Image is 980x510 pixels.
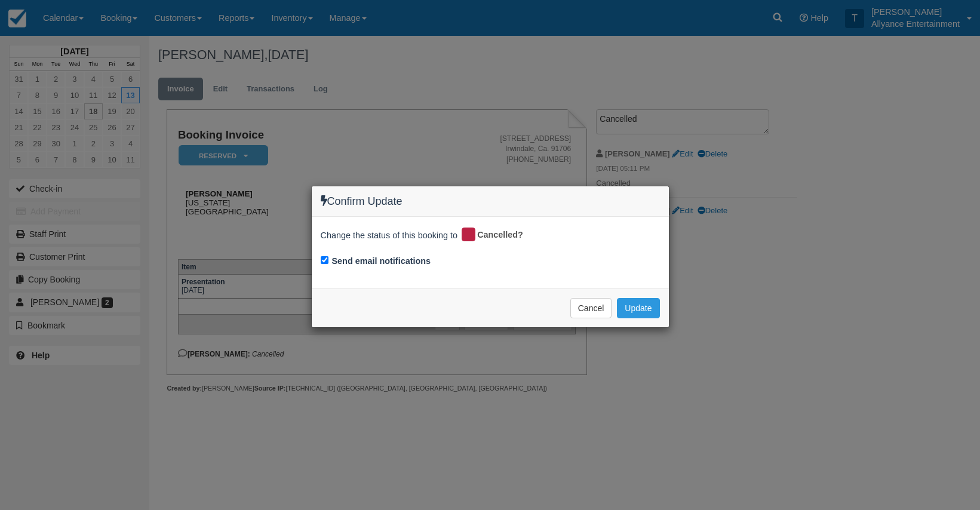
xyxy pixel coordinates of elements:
label: Send email notifications [332,255,431,268]
h4: Confirm Update [321,195,660,208]
button: Update [617,298,659,318]
span: Change the status of this booking to [321,229,458,245]
div: Cancelled? [460,226,532,245]
button: Cancel [570,298,612,318]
